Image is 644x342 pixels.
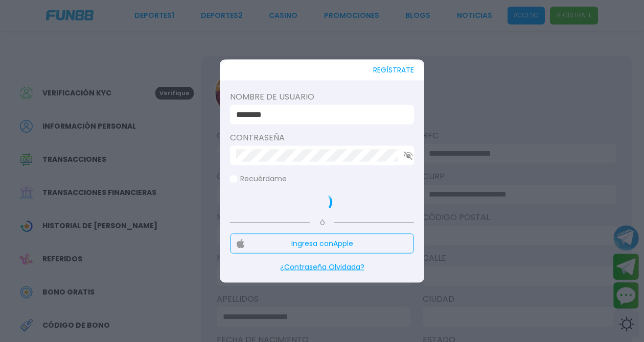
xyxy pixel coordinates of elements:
[230,174,287,184] label: Recuérdame
[373,60,414,81] button: REGÍSTRATE
[230,234,414,254] button: Ingresa conApple
[230,262,414,273] p: ¿Contraseña Olvidada?
[230,132,414,144] label: Contraseña
[230,91,414,103] label: Nombre de usuario
[230,218,414,228] p: Ó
